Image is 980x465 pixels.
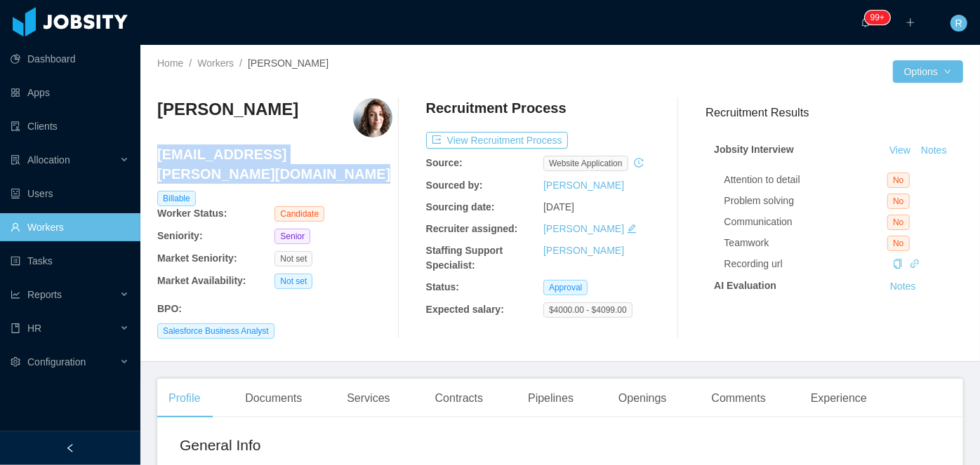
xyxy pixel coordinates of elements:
[634,158,644,168] i: icon: history
[910,259,920,269] i: icon: link
[426,135,568,146] a: icon: exportView Recruitment Process
[887,236,909,251] span: No
[885,278,922,295] button: Notes
[893,259,903,269] i: icon: copy
[426,98,567,118] h4: Recruitment Process
[543,302,633,318] span: $4000.00 - $4099.00
[157,379,211,418] div: Profile
[426,132,568,149] button: icon: exportView Recruitment Process
[11,323,20,333] i: icon: book
[11,155,20,165] i: icon: solution
[724,257,888,271] div: Recording url
[11,180,129,208] a: icon: robotUsers
[274,229,310,244] span: Senior
[910,258,920,269] a: icon: link
[157,98,298,121] h3: [PERSON_NAME]
[861,18,870,27] i: icon: bell
[885,144,915,156] a: View
[724,236,888,250] div: Teamwork
[274,206,324,222] span: Candidate
[426,223,518,234] b: Recruiter assigned:
[426,201,495,213] b: Sourcing date:
[543,201,574,213] span: [DATE]
[11,213,129,241] a: icon: userWorkers
[11,112,129,140] a: icon: auditClients
[27,356,86,368] span: Configuration
[27,323,41,334] span: HR
[517,379,585,418] div: Pipelines
[706,104,963,121] h3: Recruitment Results
[239,58,242,69] span: /
[11,247,129,275] a: icon: profileTasks
[336,379,401,418] div: Services
[157,58,183,69] a: Home
[157,303,182,314] b: BPO :
[887,215,909,230] span: No
[353,98,392,137] img: f82e5641-9542-495b-9fb2-8d72c09fc02e_68e93430a9122-400w.png
[607,379,678,418] div: Openings
[157,275,246,286] b: Market Availability:
[701,379,777,418] div: Comments
[543,223,624,234] a: [PERSON_NAME]
[426,281,459,292] b: Status:
[274,251,312,267] span: Not set
[627,224,637,234] i: icon: edit
[424,379,494,418] div: Contracts
[893,60,963,83] button: Optionsicon: down
[426,157,463,168] b: Source:
[915,142,953,159] button: Notes
[11,290,20,299] i: icon: line-chart
[157,323,274,339] span: Salesforce Business Analyst
[724,215,888,229] div: Communication
[865,11,890,25] sup: 264
[27,289,62,300] span: Reports
[248,58,329,69] span: [PERSON_NAME]
[543,245,624,256] a: [PERSON_NAME]
[234,379,313,418] div: Documents
[274,274,312,289] span: Not set
[714,280,776,291] strong: AI Evaluation
[157,191,196,206] span: Billable
[543,180,624,191] a: [PERSON_NAME]
[157,230,203,241] b: Seniority:
[157,208,227,219] b: Worker Status:
[893,257,903,271] div: Copy
[800,379,878,418] div: Experience
[887,173,909,188] span: No
[426,245,503,271] b: Staffing Support Specialist:
[543,280,588,295] span: Approval
[197,58,234,69] a: Workers
[180,434,560,457] h2: General Info
[189,58,192,69] span: /
[543,156,628,171] span: website application
[906,18,915,27] i: icon: plus
[955,15,962,32] span: R
[714,144,794,155] strong: Jobsity Interview
[887,194,909,209] span: No
[157,144,392,184] h4: [EMAIL_ADDRESS][PERSON_NAME][DOMAIN_NAME]
[724,194,888,208] div: Problem solving
[11,79,129,107] a: icon: appstoreApps
[426,180,483,191] b: Sourced by:
[11,45,129,73] a: icon: pie-chartDashboard
[157,252,237,264] b: Market Seniority:
[11,357,20,367] i: icon: setting
[724,173,888,187] div: Attention to detail
[27,154,70,166] span: Allocation
[426,304,504,315] b: Expected salary:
